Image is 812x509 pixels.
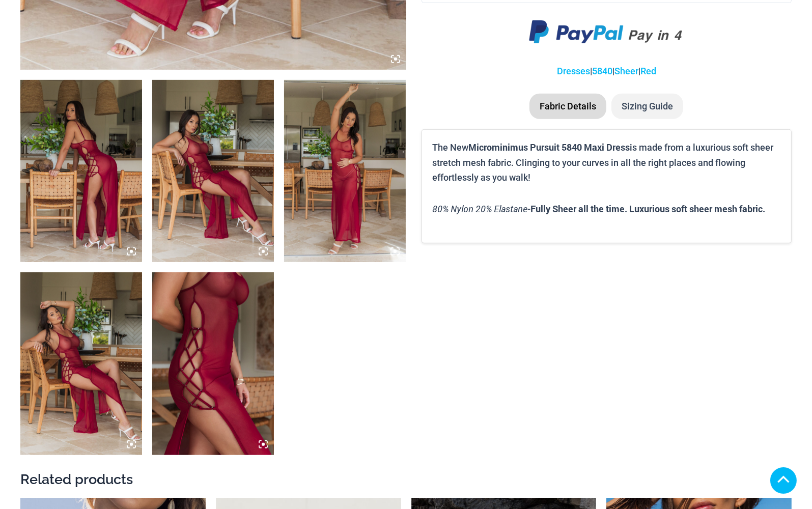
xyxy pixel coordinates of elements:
[20,80,142,263] img: Pursuit Ruby Red 5840 Dress
[468,141,630,153] b: Microminimus Pursuit 5840 Maxi Dress
[592,66,612,76] a: 5840
[20,470,792,488] h2: Related products
[432,202,781,217] p: -
[20,272,142,455] img: Pursuit Ruby Red 5840 Dress
[152,80,274,263] img: Pursuit Ruby Red 5840 Dress
[611,94,683,119] li: Sizing Guide
[529,94,606,119] li: Fabric Details
[530,203,765,215] b: Fully Sheer all the time. Luxurious soft sheer mesh fabric.
[640,66,656,76] a: Red
[152,272,274,455] img: Pursuit Ruby Red 5840 Dress
[284,80,406,263] img: Pursuit Ruby Red 5840 Dress
[614,66,638,76] a: Sheer
[557,66,590,76] a: Dresses
[422,64,792,79] p: | | |
[432,203,527,215] i: 80% Nylon 20% Elastane
[432,140,781,185] p: The New is made from a luxurious soft sheer stretch mesh fabric. Clinging to your curves in all t...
